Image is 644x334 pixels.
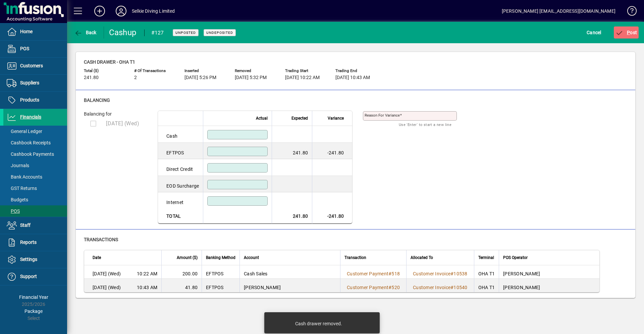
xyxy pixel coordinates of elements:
span: # of Transactions [134,69,174,73]
td: -241.80 [312,209,352,224]
a: Staff [3,217,67,234]
a: Customer Invoice#10538 [411,270,470,277]
span: # [450,271,453,276]
a: Products [3,92,67,109]
span: 10540 [453,285,467,290]
span: [DATE] (Wed) [93,270,121,277]
span: 520 [391,285,400,290]
span: Financial Year [19,294,48,300]
td: Cash [158,126,203,143]
span: Home [20,29,33,34]
span: Transactions [84,237,118,242]
button: Back [72,26,98,39]
span: Removed [235,69,275,73]
span: 2 [134,75,137,80]
div: Cash drawer removed. [295,320,342,327]
span: Cashbook Payments [7,151,54,157]
div: #127 [151,27,164,38]
span: 241.80 [84,75,99,80]
span: Bank Accounts [7,174,42,180]
span: 518 [391,271,400,276]
td: Total [158,209,203,224]
span: POS [7,208,20,214]
td: EFTPOS [158,143,203,159]
span: Undeposited [206,30,233,35]
span: Reports [20,240,37,245]
span: Customer Invoice [413,271,450,276]
span: # [388,271,391,276]
td: EFTPOS [202,279,239,292]
td: Internet [158,192,203,209]
span: Cancel [587,27,601,38]
span: Cashbook Receipts [7,140,51,145]
span: Balancing [84,97,110,103]
span: Journals [7,163,29,168]
span: Allocated To [411,254,433,261]
span: Transaction [344,254,366,261]
span: Expected [291,115,308,122]
td: OHA T1 [474,279,499,292]
a: Cashbook Receipts [3,137,67,148]
div: Selkie Diving Limited [132,6,175,16]
a: Cashbook Payments [3,148,67,160]
span: Suppliers [20,80,39,85]
span: GST Returns [7,186,37,191]
td: Cash Sales [239,265,340,279]
span: [DATE] 10:43 AM [335,75,370,80]
a: GST Returns [3,183,67,194]
span: General Ledger [7,129,42,134]
div: Balancing for [84,111,151,118]
span: Products [20,97,39,103]
span: Unposted [175,30,196,35]
span: Trading start [285,69,325,73]
span: Cash drawer - OHA T1 [84,59,135,65]
a: Reports [3,234,67,251]
mat-hint: Use 'Enter' to start a new line [399,121,451,128]
td: 41.80 [161,279,202,292]
a: General Ledger [3,126,67,137]
span: [DATE] (Wed) [93,284,121,291]
a: Knowledge Base [622,1,636,23]
span: 10:22 AM [137,270,157,277]
span: Terminal [478,254,494,261]
td: Direct Credit [158,159,203,176]
td: [PERSON_NAME] [499,279,599,292]
span: [DATE] 5:26 PM [184,75,216,80]
a: POS [3,205,67,217]
span: Inserted [184,69,225,73]
span: Total ($) [84,69,124,73]
span: Actual [256,115,268,122]
span: [DATE] 10:22 AM [285,75,320,80]
span: Customer Invoice [413,285,450,290]
td: EOD Surcharge [158,176,203,193]
td: [PERSON_NAME] [239,279,340,292]
span: POS [20,46,29,51]
button: Add [89,5,110,17]
a: Customers [3,58,67,74]
span: Date [93,254,101,261]
span: Customer Payment [347,271,388,276]
td: OHA T1 [474,265,499,279]
td: -241.80 [312,143,352,159]
span: Customers [20,63,43,68]
td: EFTPOS [202,265,239,279]
div: Cashup [109,27,138,38]
span: 10538 [453,271,467,276]
td: 200.00 [161,265,202,279]
span: Banking Method [206,254,235,261]
span: P [627,30,630,35]
span: # [450,285,453,290]
button: Profile [110,5,132,17]
span: # [388,285,391,290]
a: Support [3,268,67,285]
span: Back [74,30,97,35]
div: [PERSON_NAME] [EMAIL_ADDRESS][DOMAIN_NAME] [502,6,615,16]
a: Budgets [3,194,67,205]
span: 10:43 AM [137,284,157,291]
span: Trading end [335,69,376,73]
span: Budgets [7,197,28,202]
button: Post [614,26,639,39]
a: Customer Payment#518 [344,270,402,277]
a: Suppliers [3,75,67,91]
span: Staff [20,222,31,228]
